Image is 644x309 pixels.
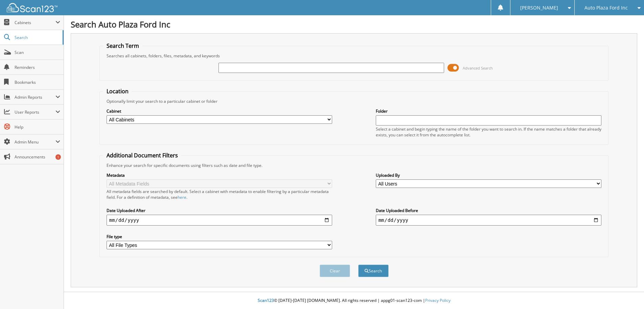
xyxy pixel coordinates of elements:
[320,265,350,277] button: Clear
[103,42,142,50] legend: Search Term
[376,208,602,213] label: Date Uploaded Before
[15,20,55,25] span: Cabinets
[258,297,274,303] span: Scan123
[107,172,332,178] label: Metadata
[64,292,644,309] div: © [DATE]-[DATE] [DOMAIN_NAME]. All rights reserved | appg01-scan123-com |
[71,19,637,30] h1: Search Auto Plaza Ford Inc
[376,126,602,138] div: Select a cabinet and begin typing the name of the folder you want to search in. If the name match...
[103,88,132,95] legend: Location
[15,94,55,100] span: Admin Reports
[376,108,602,114] label: Folder
[15,50,60,55] span: Scan
[463,65,493,71] span: Advanced Search
[178,194,186,200] a: here
[107,234,332,239] label: File type
[15,139,55,145] span: Admin Menu
[15,35,59,40] span: Search
[15,154,60,160] span: Announcements
[376,215,602,226] input: end
[103,152,181,159] legend: Additional Document Filters
[520,6,558,10] span: [PERSON_NAME]
[15,109,55,115] span: User Reports
[103,98,605,104] div: Optionally limit your search to a particular cabinet or folder
[584,6,628,10] span: Auto Plaza Ford Inc
[103,162,605,168] div: Enhance your search for specific documents using filters such as date and file type.
[610,276,644,309] iframe: Chat Widget
[15,64,60,70] span: Reminders
[15,124,60,130] span: Help
[15,79,60,85] span: Bookmarks
[425,297,451,303] a: Privacy Policy
[358,265,389,277] button: Search
[55,154,61,160] div: 1
[107,215,332,226] input: start
[107,208,332,213] label: Date Uploaded After
[7,3,57,12] img: scan123-logo-white.svg
[376,172,602,178] label: Uploaded By
[107,189,332,200] div: All metadata fields are searched by default. Select a cabinet with metadata to enable filtering b...
[107,108,332,114] label: Cabinet
[103,53,605,59] div: Searches all cabinets, folders, files, metadata, and keywords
